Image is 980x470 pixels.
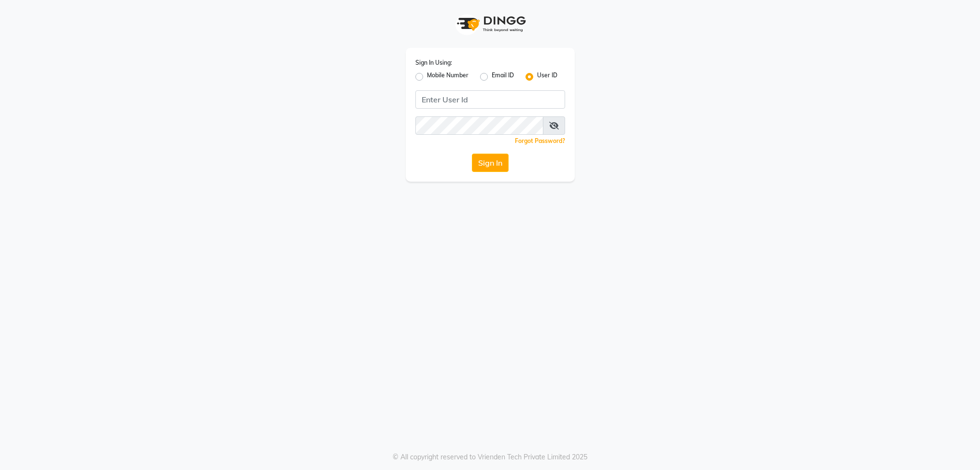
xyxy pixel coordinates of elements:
img: logo1.svg [452,10,529,38]
button: Sign In [472,154,509,172]
a: Forgot Password? [515,137,565,144]
input: Username [415,116,543,135]
input: Username [415,90,565,109]
label: Mobile Number [427,71,469,83]
label: Sign In Using: [415,58,452,67]
label: Email ID [492,71,514,83]
label: User ID [537,71,557,83]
